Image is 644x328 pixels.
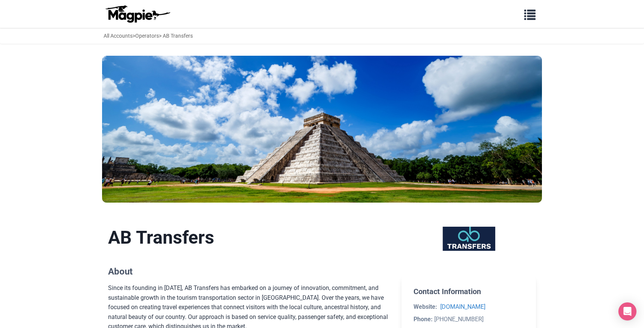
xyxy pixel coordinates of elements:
h2: About [108,266,389,277]
img: AB Transfers logo [432,227,505,251]
div: Open Intercom Messenger [618,302,636,320]
a: Operators [135,33,159,39]
div: > > AB Transfers [104,32,193,40]
strong: Phone: [414,316,433,323]
a: [DOMAIN_NAME] [440,303,485,310]
h2: Contact Information [414,287,524,296]
a: All Accounts [104,33,133,39]
li: [PHONE_NUMBER] [414,314,524,324]
h1: AB Transfers [108,227,389,249]
strong: Website: [414,303,437,310]
img: AB Transfers banner [102,56,542,202]
img: logo-ab69f6fb50320c5b225c76a69d11143b.png [104,5,171,23]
